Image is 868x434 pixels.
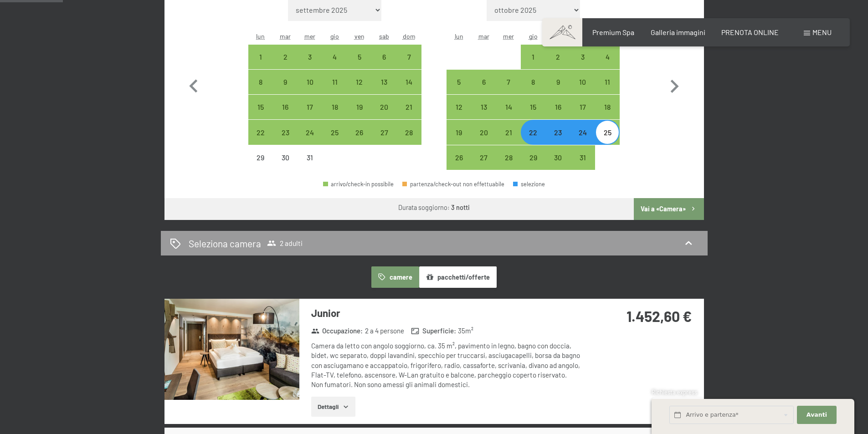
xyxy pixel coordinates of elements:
[546,129,569,152] div: 23
[280,32,291,40] abbr: martedì
[371,266,419,287] button: camere
[596,53,619,76] div: 4
[570,145,595,170] div: Sat Jan 31 2026
[372,95,396,119] div: Sat Dec 20 2025
[267,239,303,248] span: 2 adulti
[721,28,779,36] span: PRENOTA ONLINE
[797,406,836,424] button: Avanti
[592,28,634,36] span: Premium Spa
[348,53,371,76] div: 5
[522,53,544,76] div: 1
[496,70,521,94] div: arrivo/check-in possibile
[397,103,420,126] div: 21
[447,145,471,170] div: Mon Jan 26 2026
[311,341,582,389] div: Camera da letto con angolo soggiorno, ca. 35 m², pavimento in legno, bagno con doccia, bidet, wc ...
[164,299,299,400] img: mss_renderimg.php
[545,120,570,144] div: arrivo/check-in possibile
[248,70,273,94] div: arrivo/check-in possibile
[521,120,545,144] div: arrivo/check-in possibile
[396,45,421,69] div: arrivo/check-in possibile
[595,120,620,144] div: Sun Jan 25 2026
[513,181,545,187] div: selezione
[570,45,595,69] div: Sat Jan 03 2026
[372,120,396,144] div: arrivo/check-in possibile
[451,204,470,211] b: 3 notti
[570,70,595,94] div: Sat Jan 10 2026
[496,145,521,170] div: Wed Jan 28 2026
[522,103,544,126] div: 15
[397,129,420,152] div: 28
[347,45,372,69] div: arrivo/check-in possibile
[347,45,372,69] div: Fri Dec 05 2025
[248,120,273,144] div: arrivo/check-in possibile
[521,95,545,119] div: arrivo/check-in possibile
[324,53,346,76] div: 4
[402,181,504,187] div: partenza/check-out non effettuabile
[447,70,471,94] div: arrivo/check-in possibile
[273,45,298,69] div: arrivo/check-in possibile
[323,95,347,119] div: Thu Dec 18 2025
[298,70,322,94] div: Wed Dec 10 2025
[298,78,321,101] div: 10
[546,53,569,76] div: 2
[323,45,347,69] div: arrivo/check-in possibile
[447,95,471,119] div: Mon Jan 12 2026
[397,78,420,101] div: 14
[298,145,322,170] div: arrivo/check-in non effettuabile
[651,28,705,36] a: Galleria immagini
[273,145,298,170] div: Tue Dec 30 2025
[595,95,620,119] div: arrivo/check-in possibile
[379,32,389,40] abbr: sabato
[324,129,346,152] div: 25
[372,120,396,144] div: Sat Dec 27 2025
[298,103,321,126] div: 17
[248,145,273,170] div: Mon Dec 29 2025
[458,326,473,336] span: 35 m²
[323,95,347,119] div: arrivo/check-in possibile
[596,103,619,126] div: 18
[496,95,521,119] div: Wed Jan 14 2026
[472,145,496,170] div: Tue Jan 27 2026
[323,70,347,94] div: Thu Dec 11 2025
[521,45,545,69] div: arrivo/check-in possibile
[595,70,620,94] div: Sun Jan 11 2026
[419,266,497,287] button: pacchetti/offerte
[372,70,396,94] div: arrivo/check-in possibile
[311,397,355,417] button: Dettagli
[521,70,545,94] div: Thu Jan 08 2026
[545,45,570,69] div: arrivo/check-in possibile
[248,95,273,119] div: Mon Dec 15 2025
[472,95,496,119] div: arrivo/check-in possibile
[595,120,620,144] div: arrivo/check-in possibile
[545,145,570,170] div: Fri Jan 30 2026
[298,95,322,119] div: arrivo/check-in possibile
[473,129,495,152] div: 20
[595,45,620,69] div: Sun Jan 04 2026
[372,45,396,69] div: arrivo/check-in possibile
[806,411,827,419] span: Avanti
[397,53,420,76] div: 7
[273,95,298,119] div: arrivo/check-in possibile
[347,120,372,144] div: arrivo/check-in possibile
[546,154,569,177] div: 30
[473,103,495,126] div: 13
[571,78,594,101] div: 10
[323,70,347,94] div: arrivo/check-in possibile
[396,70,421,94] div: arrivo/check-in possibile
[545,95,570,119] div: Fri Jan 16 2026
[627,307,692,325] strong: 1.452,60 €
[396,120,421,144] div: arrivo/check-in possibile
[324,78,346,101] div: 11
[455,32,463,40] abbr: lunedì
[570,145,595,170] div: arrivo/check-in possibile
[372,70,396,94] div: Sat Dec 13 2025
[298,145,322,170] div: Wed Dec 31 2025
[545,145,570,170] div: arrivo/check-in possibile
[447,78,470,101] div: 5
[447,95,471,119] div: arrivo/check-in possibile
[273,95,298,119] div: Tue Dec 16 2025
[396,95,421,119] div: arrivo/check-in possibile
[396,70,421,94] div: Sun Dec 14 2025
[273,145,298,170] div: arrivo/check-in non effettuabile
